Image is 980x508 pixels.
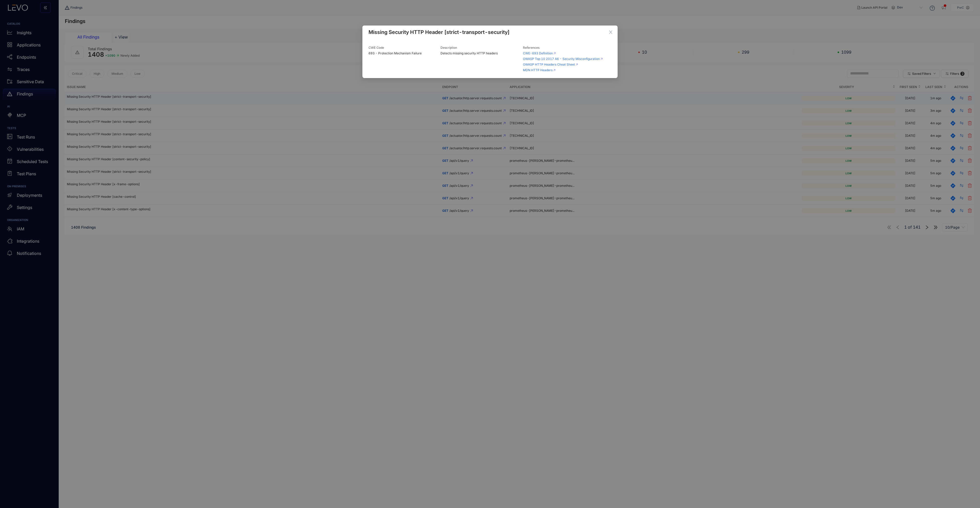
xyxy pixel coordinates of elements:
[440,46,457,49] span: Description
[523,63,578,66] a: OWASP HTTP Headers Cheat Sheet
[523,52,556,55] a: CWE-693 Definition
[523,46,540,49] span: References
[440,52,519,55] span: Detects missing security HTTP headers
[369,30,611,35] span: Missing Security HTTP Header [strict-transport-security]
[369,46,384,49] span: CWE Code
[604,26,618,39] button: Close
[523,68,555,72] a: MDN HTTP Headers
[523,57,603,61] a: OWASP Top 10 2017 A6 - Security Misconfiguration
[369,52,436,55] span: 693 - Protection Mechanism Failure
[608,30,613,34] span: close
